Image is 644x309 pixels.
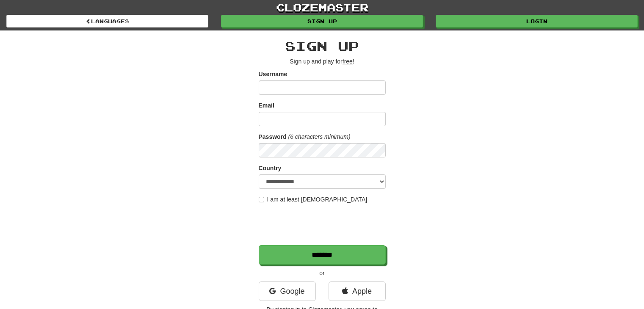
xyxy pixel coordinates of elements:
u: free [343,58,353,65]
p: Sign up and play for ! [259,57,386,66]
label: Username [259,70,287,78]
h2: Sign up [259,39,386,53]
label: Country [259,164,282,172]
input: I am at least [DEMOGRAPHIC_DATA] [259,197,264,202]
label: Email [259,101,274,110]
iframe: reCAPTCHA [259,208,387,241]
a: Google [259,281,316,301]
label: Password [259,132,287,141]
p: or [259,269,386,277]
a: Languages [6,15,208,28]
label: I am at least [DEMOGRAPHIC_DATA] [259,195,368,204]
em: (6 characters minimum) [288,133,351,140]
a: Apple [329,281,386,301]
a: Sign up [221,15,423,28]
a: Login [436,15,638,28]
